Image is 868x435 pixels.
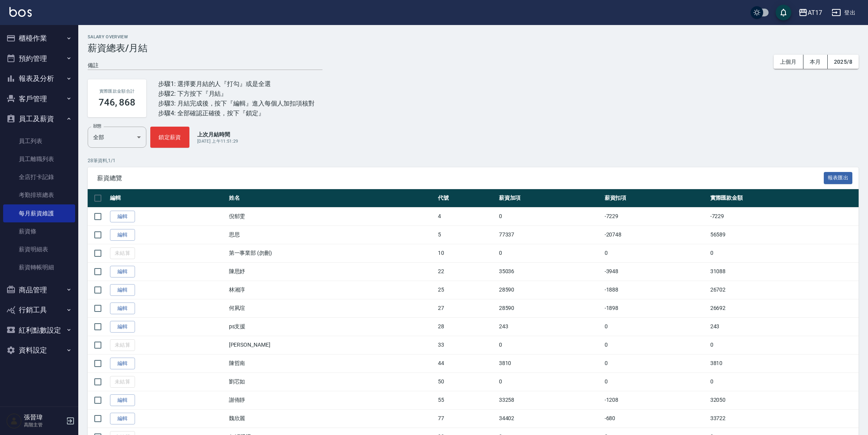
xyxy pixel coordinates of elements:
[3,132,75,150] a: 員工列表
[227,336,436,354] td: [PERSON_NAME]
[603,354,708,372] td: 0
[227,189,436,208] th: 姓名
[436,226,497,244] td: 5
[497,409,603,428] td: 34402
[497,226,603,244] td: 77337
[6,413,22,429] img: Person
[436,354,497,372] td: 44
[497,299,603,317] td: 28590
[436,299,497,317] td: 27
[436,336,497,354] td: 33
[708,207,859,226] td: -7229
[3,89,75,109] button: 客戶管理
[97,174,824,182] span: 薪資總覽
[603,244,708,262] td: 0
[3,320,75,340] button: 紅利點數設定
[110,211,135,223] a: 編輯
[708,317,859,336] td: 243
[3,280,75,300] button: 商品管理
[436,189,497,208] th: 代號
[97,89,137,94] h2: 實際匯款金額合計
[110,284,135,296] a: 編輯
[3,168,75,186] a: 全店打卡記錄
[227,281,436,299] td: 林湘淳
[3,340,75,360] button: 資料設定
[603,336,708,354] td: 0
[436,391,497,409] td: 55
[3,28,75,48] button: 櫃檯作業
[88,34,859,39] h2: Salary Overview
[497,207,603,226] td: 0
[497,281,603,299] td: 28590
[88,157,859,164] p: 28 筆資料, 1 / 1
[227,372,436,391] td: 劉芯如
[227,207,436,226] td: 倪郁雯
[24,421,64,428] p: 高階主管
[603,391,708,409] td: -1208
[3,204,75,222] a: 每月薪資維護
[828,55,859,69] button: 2025/8
[3,48,75,69] button: 預約管理
[708,354,859,372] td: 3810
[436,207,497,226] td: 4
[93,123,101,129] label: 狀態
[3,109,75,129] button: 員工及薪資
[824,174,853,181] a: 報表匯出
[9,7,32,17] img: Logo
[828,5,859,20] button: 登出
[158,79,315,89] div: 步驟1: 選擇要月結的人『打勾』或是全選
[227,262,436,281] td: 陳思妤
[603,372,708,391] td: 0
[3,150,75,168] a: 員工離職列表
[436,281,497,299] td: 25
[150,127,189,148] button: 鎖定薪資
[3,186,75,204] a: 考勤排班總表
[708,244,859,262] td: 0
[708,262,859,281] td: 31088
[708,391,859,409] td: 32050
[227,391,436,409] td: 謝侑靜
[197,139,238,144] span: [DATE] 上午11:51:29
[603,226,708,244] td: -20748
[110,229,135,241] a: 編輯
[603,409,708,428] td: -680
[110,394,135,406] a: 編輯
[795,5,825,21] button: AT17
[776,5,791,20] button: save
[708,189,859,208] th: 實際匯款金額
[158,98,315,108] div: 步驟3: 月結完成後，按下『編輯』進入每個人加扣項核對
[110,358,135,370] a: 編輯
[108,189,227,208] th: 編輯
[497,336,603,354] td: 0
[774,55,803,69] button: 上個月
[708,299,859,317] td: 26692
[3,222,75,240] a: 薪資條
[197,131,238,138] p: 上次月結時間
[227,317,436,336] td: ps支援
[603,317,708,336] td: 0
[110,413,135,425] a: 編輯
[708,372,859,391] td: 0
[227,354,436,372] td: 陳哲南
[603,299,708,317] td: -1898
[436,372,497,391] td: 50
[3,300,75,320] button: 行銷工具
[497,354,603,372] td: 3810
[436,317,497,336] td: 28
[3,68,75,89] button: 報表及分析
[497,391,603,409] td: 33258
[803,55,828,69] button: 本月
[227,409,436,428] td: 魏欣麗
[497,244,603,262] td: 0
[497,317,603,336] td: 243
[603,207,708,226] td: -7229
[708,226,859,244] td: 56589
[497,372,603,391] td: 0
[110,321,135,333] a: 編輯
[708,281,859,299] td: 26702
[808,8,822,18] div: AT17
[603,262,708,281] td: -3948
[227,299,436,317] td: 何夙瑄
[497,189,603,208] th: 薪資加項
[88,43,859,54] h3: 薪資總表/月結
